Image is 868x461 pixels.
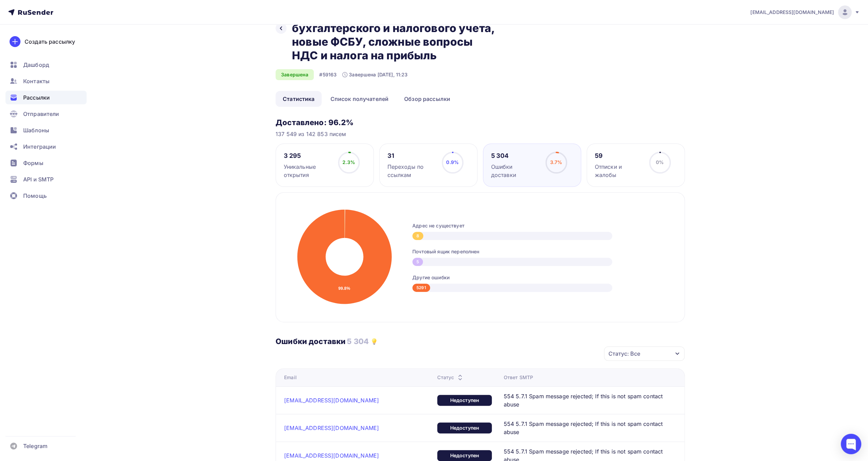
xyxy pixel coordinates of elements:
[656,159,664,165] span: 0%
[284,163,332,179] div: Уникальные открытия
[23,93,50,102] span: Рассылки
[342,159,355,165] span: 2.3%
[595,163,643,179] div: Отписки и жалобы
[437,374,464,381] div: Статус
[5,107,87,121] a: Отправители
[5,58,87,72] a: Дашборд
[276,130,685,138] div: 137 549 из 142 853 писем
[397,91,457,107] a: Обзор рассылки
[284,397,379,404] a: [EMAIL_ADDRESS][DOMAIN_NAME]
[387,163,436,179] div: Переходы по ссылкам
[504,374,533,381] div: Ответ SMTP
[276,91,322,107] a: Статистика
[319,71,337,78] div: #59163
[323,91,396,107] a: Список получателей
[5,91,87,104] a: Рассылки
[412,222,671,229] div: Адрес не существует
[276,118,685,127] h3: Доставлено: 96.2%
[412,248,671,255] div: Почтовый ящик переполнен
[387,152,436,160] div: 31
[342,71,408,78] div: Завершена [DATE], 11:23
[276,69,314,80] div: Завершена
[437,450,492,461] div: Недоступен
[412,274,671,281] div: Другие ошибки
[23,61,49,69] span: Дашборд
[412,284,430,292] div: 5291
[23,77,49,85] span: Контакты
[595,152,643,160] div: 59
[504,392,669,408] span: 554 5.7.1 Spam message rejected; If this is not spam contact abuse
[23,126,49,134] span: Шаблоны
[284,152,332,160] div: 3 295
[446,159,459,165] span: 0.9%
[550,159,562,165] span: 3.7%
[5,74,87,88] a: Контакты
[412,258,423,266] div: 5
[750,9,834,16] span: [EMAIL_ADDRESS][DOMAIN_NAME]
[284,374,297,381] div: Email
[491,163,539,179] div: Ошибки доставки
[750,5,860,19] a: [EMAIL_ADDRESS][DOMAIN_NAME]
[23,175,54,183] span: API и SMTP
[284,452,379,459] a: [EMAIL_ADDRESS][DOMAIN_NAME]
[491,152,539,160] div: 5 304
[608,350,640,358] div: Статус: Все
[23,159,43,167] span: Формы
[437,422,492,433] div: Недоступен
[23,192,47,200] span: Помощь
[25,38,75,46] div: Создать рассылку
[23,143,56,151] span: Интеграции
[5,156,87,170] a: Формы
[504,420,669,436] span: 554 5.7.1 Spam message rejected; If this is not spam contact abuse
[412,232,423,240] div: 8
[23,442,47,450] span: Telegram
[284,425,379,431] a: [EMAIL_ADDRESS][DOMAIN_NAME]
[23,110,59,118] span: Отправители
[604,346,685,361] button: Статус: Все
[437,395,492,406] div: Недоступен
[5,123,87,137] a: Шаблоны
[347,337,369,346] h3: 5 304
[276,337,345,346] h3: Ошибки доставки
